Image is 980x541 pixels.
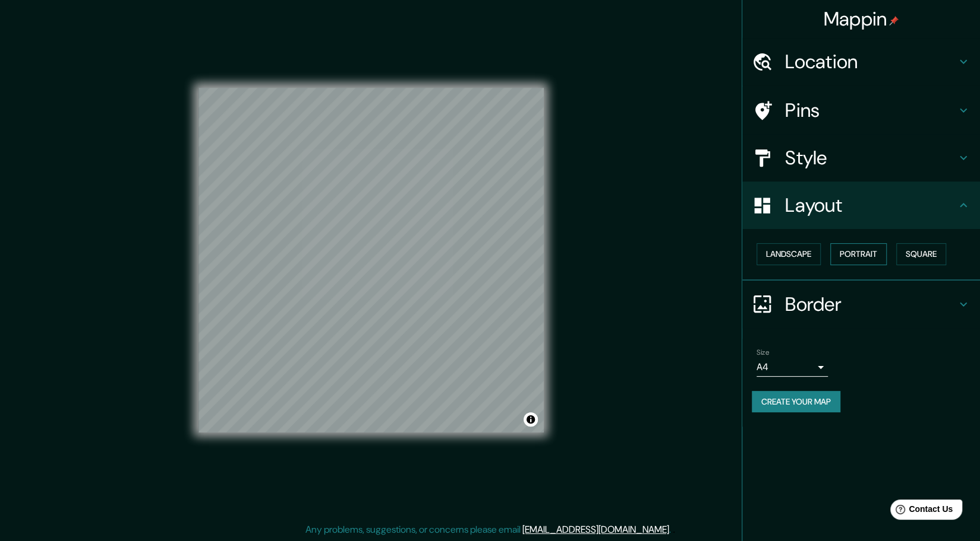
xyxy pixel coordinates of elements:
[742,134,980,182] div: Style
[889,16,899,26] img: pin-icon.png
[742,38,980,85] div: Location
[757,347,769,357] label: Size
[522,523,669,536] a: [EMAIL_ADDRESS][DOMAIN_NAME]
[742,87,980,134] div: Pins
[785,193,956,217] h4: Layout
[757,358,828,377] div: A4
[785,50,956,74] h4: Location
[198,88,544,432] canvas: Map
[752,391,840,413] button: Create your map
[305,523,671,537] p: Any problems, suggestions, or concerns please email .
[524,412,538,427] button: Toggle attribution
[742,281,980,328] div: Border
[742,182,980,229] div: Layout
[785,146,956,170] h4: Style
[874,495,967,528] iframe: Help widget launcher
[785,98,956,122] h4: Pins
[830,243,887,265] button: Portrait
[785,292,956,316] h4: Border
[671,523,673,537] div: .
[673,523,675,537] div: .
[824,7,899,31] h4: Mappin
[757,243,821,265] button: Landscape
[896,243,946,265] button: Square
